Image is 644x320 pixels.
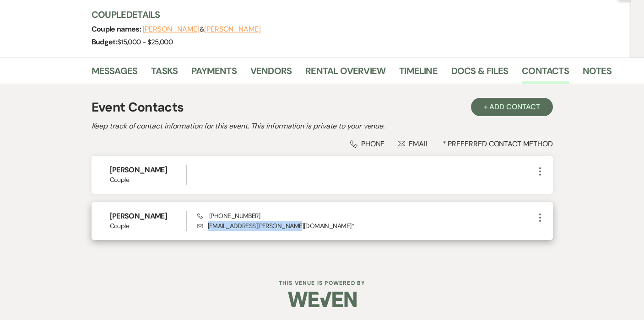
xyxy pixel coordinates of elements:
span: Couple [110,175,186,185]
span: Budget: [92,37,118,47]
span: $15,000 - $25,000 [117,37,173,47]
a: Tasks [151,64,178,84]
a: Rental Overview [305,64,385,84]
button: [PERSON_NAME] [143,26,200,33]
div: * Preferred Contact Method [92,139,553,149]
img: Weven Logo [288,283,357,315]
a: Docs & Files [451,64,508,84]
button: [PERSON_NAME] [204,26,261,33]
h6: [PERSON_NAME] [110,211,186,221]
a: Payments [191,64,237,84]
div: Email [398,139,429,149]
a: Messages [92,64,138,84]
p: [EMAIL_ADDRESS][PERSON_NAME][DOMAIN_NAME] * [197,221,535,231]
a: Notes [583,64,612,84]
span: & [143,25,261,34]
a: Vendors [250,64,292,84]
span: Couple [110,221,186,231]
button: + Add Contact [471,98,553,116]
a: Contacts [522,64,569,84]
h6: [PERSON_NAME] [110,165,186,175]
h1: Event Contacts [92,98,184,117]
span: Couple names: [92,24,143,34]
span: [PHONE_NUMBER] [197,212,260,220]
a: Timeline [399,64,438,84]
h2: Keep track of contact information for this event. This information is private to your venue. [92,121,553,132]
h3: Couple Details [92,8,604,21]
div: Phone [350,139,385,149]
